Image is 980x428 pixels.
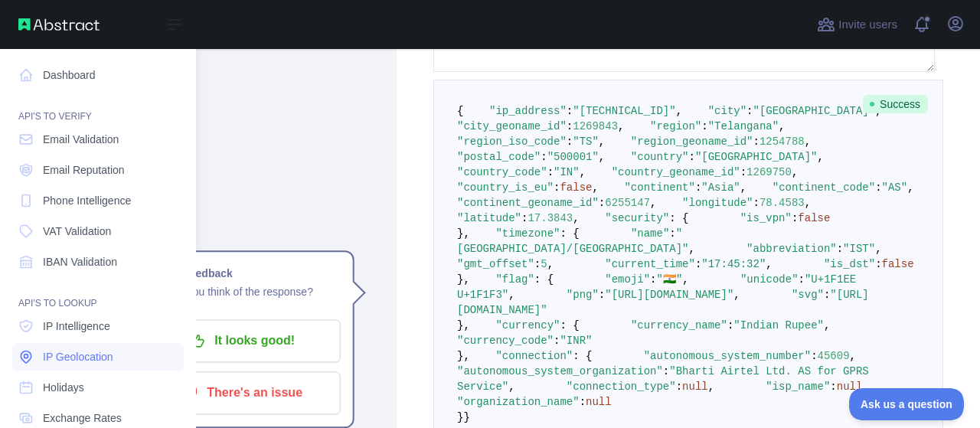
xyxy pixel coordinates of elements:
[560,227,579,240] span: : {
[457,166,547,178] span: "country_code"
[567,105,573,117] span: :
[599,289,605,301] span: :
[457,151,541,163] span: "postal_code"
[650,120,701,132] span: "region"
[43,349,113,364] span: IP Geolocation
[612,166,740,178] span: "country_geoname_id"
[567,381,676,393] span: "connection_type"
[43,319,110,334] span: IP Intelligence
[457,319,470,332] span: },
[457,197,599,209] span: "continent_geoname_id"
[733,319,824,332] span: "Indian Rupee"
[657,273,683,286] span: "🇮🇳"
[746,105,753,117] span: :
[695,181,701,194] span: :
[457,258,534,270] span: "gmt_offset"
[688,151,694,163] span: :
[457,396,580,408] span: "organization_name"
[547,166,554,178] span: :
[457,212,521,224] span: "latitude"
[12,217,184,245] a: VAT Validation
[43,254,117,270] span: IBAN Validation
[708,381,714,393] span: ,
[753,136,759,148] span: :
[457,227,470,240] span: },
[695,258,701,270] span: :
[838,16,897,34] span: Invite users
[508,289,514,301] span: ,
[599,136,605,148] span: ,
[779,120,785,132] span: ,
[605,197,650,209] span: 6255147
[12,312,184,340] a: IP Intelligence
[631,151,689,163] span: "country"
[554,166,580,178] span: "IN"
[560,335,592,347] span: "INR"
[753,105,876,117] span: "[GEOGRAPHIC_DATA]"
[457,136,567,148] span: "region_iso_code"
[882,258,914,270] span: false
[567,120,573,132] span: :
[12,248,184,276] a: IBAN Validation
[12,92,184,123] div: API'S TO VERIFY
[663,365,669,377] span: :
[599,151,605,163] span: ,
[824,319,830,332] span: ,
[798,212,830,224] span: false
[605,289,733,301] span: "[URL][DOMAIN_NAME]"
[676,381,682,393] span: :
[605,258,695,270] span: "current_time"
[495,350,573,362] span: "connection"
[701,120,707,132] span: :
[457,181,554,194] span: "country_is_eu"
[12,279,184,309] div: API'S TO LOOKUP
[463,411,469,423] span: }
[631,227,669,240] span: "name"
[495,319,560,332] span: "currency"
[863,95,928,113] span: Success
[650,197,656,209] span: ,
[875,181,881,194] span: :
[560,181,592,194] span: false
[12,187,184,214] a: Phone Intelligence
[457,350,470,362] span: },
[580,166,586,178] span: ,
[759,197,805,209] span: 78.4583
[682,381,708,393] span: null
[43,410,122,426] span: Exchange Rates
[631,136,753,148] span: "region_geoname_id"
[814,12,900,37] button: Invite users
[521,212,528,224] span: :
[457,335,554,347] span: "currency_code"
[818,350,850,362] span: 45609
[541,258,547,270] span: 5
[701,258,766,270] span: "17:45:32"
[489,105,567,117] span: "ip_address"
[688,243,694,255] span: ,
[573,136,599,148] span: "TS"
[43,132,119,147] span: Email Validation
[592,181,598,194] span: ,
[534,273,554,286] span: : {
[740,273,799,286] span: "unicode"
[669,212,688,224] span: : {
[830,381,836,393] span: :
[12,156,184,184] a: Email Reputation
[650,273,656,286] span: :
[766,258,772,270] span: ,
[682,197,753,209] span: "longitude"
[43,380,84,395] span: Holidays
[759,136,805,148] span: 1254788
[740,212,792,224] span: "is_vpn"
[580,396,586,408] span: :
[682,273,688,286] span: ,
[12,374,184,401] a: Holidays
[843,243,875,255] span: "IST"
[12,126,184,153] a: Email Validation
[567,136,573,148] span: :
[792,212,798,224] span: :
[631,319,727,332] span: "currency_name"
[12,343,184,371] a: IP Geolocation
[554,335,560,347] span: :
[766,381,830,393] span: "isp_name"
